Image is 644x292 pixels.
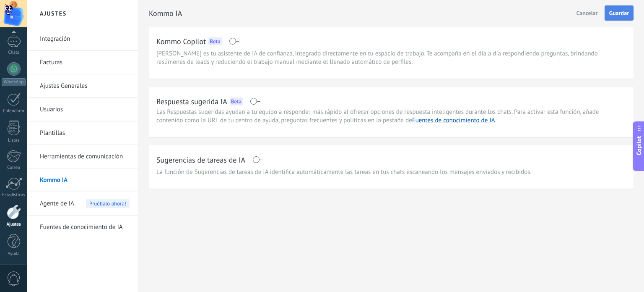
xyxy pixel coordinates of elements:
[2,222,26,227] div: Ajustes
[2,251,26,257] div: Ayuda
[576,10,598,16] span: Cancelar
[156,155,245,165] h2: Sugerencias de tareas de IA
[40,74,130,98] a: Ajustes Generales
[40,216,130,239] a: Fuentes de conocimiento de IA
[27,121,138,145] li: Plantillas
[27,168,138,192] li: Kommo IA
[2,108,26,114] div: Calendario
[2,192,26,198] div: Estadísticas
[40,192,130,216] a: Agente de IAPruébalo ahora!
[412,116,495,124] a: Fuentes de conocimiento de IA
[27,51,138,74] li: Facturas
[27,192,138,216] li: Agente de IA
[40,192,74,216] span: Agente de IA
[635,136,643,155] span: Copilot
[40,168,130,192] a: Kommo IA
[27,145,138,168] li: Herramientas de comunicación
[40,145,130,168] a: Herramientas de comunicación
[156,50,626,66] span: [PERSON_NAME] es tu asistente de IA de confianza, integrado directamente en tu espacio de trabajo...
[27,74,138,98] li: Ajustes Generales
[573,7,602,19] button: Cancelar
[2,165,26,171] div: Correo
[27,98,138,121] li: Usuarios
[230,97,243,105] div: Beta
[208,37,221,45] div: Beta
[156,108,599,124] span: Las Respuestas sugeridas ayudan a tu equipo a responder más rápido al ofrecer opciones de respues...
[40,51,130,74] a: Facturas
[2,50,26,55] div: Chats
[27,27,138,51] li: Integración
[40,121,130,145] a: Plantillas
[156,168,532,176] span: La función de Sugerencias de tareas de IA identifica automáticamente las tareas en tus chats esca...
[156,36,206,47] h2: Kommo Copilot
[2,138,26,143] div: Listas
[2,78,26,86] div: WhatsApp
[609,10,629,16] span: Guardar
[40,98,130,121] a: Usuarios
[40,27,130,51] a: Integración
[149,5,573,22] h2: Kommo IA
[156,96,227,107] h2: Respuesta sugerida IA
[27,216,138,239] li: Fuentes de conocimiento de IA
[605,5,634,21] button: Guardar
[86,199,130,208] span: Pruébalo ahora!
